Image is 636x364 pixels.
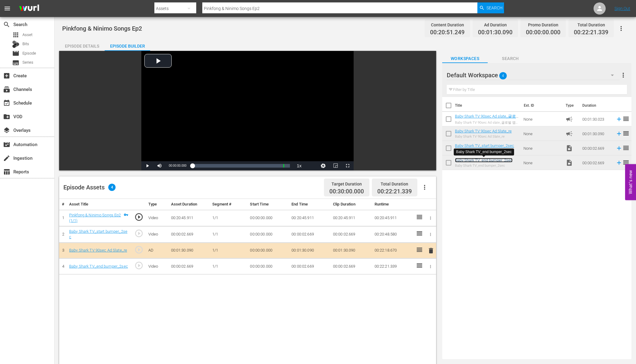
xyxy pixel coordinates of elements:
[59,259,67,275] td: 4
[22,41,29,47] span: Bits
[12,41,19,48] div: Bits
[566,159,573,166] span: Video
[12,31,19,38] span: Asset
[69,248,127,252] a: Baby Shark TV 90sec Ad Slate_re
[614,6,630,11] a: Sign Out
[22,59,33,65] span: Series
[169,199,210,210] th: Asset Duration
[247,259,289,275] td: 00:00:00.000
[22,50,36,56] span: Episode
[3,99,10,107] span: Schedule
[210,210,247,226] td: 1/1
[455,97,520,114] th: Title
[478,21,513,29] div: Ad Duration
[622,159,630,166] span: reorder
[580,112,613,126] td: 00:01:30.023
[59,39,105,51] button: Episode Details
[289,242,331,259] td: 00:01:30.090
[289,199,331,210] th: End Time
[486,2,503,13] span: Search
[146,226,169,242] td: Video
[520,97,562,114] th: Ext. ID
[562,97,579,114] th: Type
[69,264,128,269] a: Baby Shark TV_end bumper_2sec
[622,130,630,137] span: reorder
[22,32,32,38] span: Asset
[67,199,131,210] th: Asset Title
[134,245,143,254] span: play_circle_outline
[210,226,247,242] td: 1/1
[3,127,10,134] span: Overlays
[488,55,533,62] span: Search
[342,161,354,170] button: Fullscreen
[331,210,372,226] td: 00:20:45.911
[146,242,169,259] td: AD
[134,229,143,238] span: play_circle_outline
[620,72,627,79] span: more_vert
[105,39,150,51] button: Episode Builder
[247,242,289,259] td: 00:00:00.000
[3,86,10,93] span: Channels
[3,155,10,162] span: Ingestion
[329,188,364,195] span: 00:30:00.000
[153,161,166,170] button: Mute
[580,126,613,141] td: 00:01:30.090
[247,226,289,242] td: 00:00:00.000
[427,247,435,254] span: delete
[372,226,414,242] td: 00:20:48.580
[566,115,573,123] span: Ad
[372,199,414,210] th: Runtime
[372,259,414,275] td: 00:22:21.339
[59,39,105,53] div: Episode Details
[3,113,10,120] span: VOD
[499,69,507,82] span: 4
[580,155,613,170] td: 00:00:02.669
[455,129,512,133] a: Baby Shark TV 90sec Ad Slate_re
[622,144,630,152] span: reorder
[622,115,630,122] span: reorder
[430,29,465,36] span: 00:20:51.249
[59,226,67,242] td: 2
[193,164,290,168] div: Progress Bar
[455,135,512,139] div: Baby Shark TV 90sec Ad Slate_re
[331,226,372,242] td: 00:00:02.669
[141,51,354,170] div: Video Player
[377,180,412,188] div: Total Duration
[574,21,608,29] div: Total Duration
[146,199,169,210] th: Type
[566,130,573,137] span: Ad
[59,242,67,259] td: 3
[331,199,372,210] th: Clip Duration
[3,72,10,79] span: Create
[372,242,414,259] td: 00:22:18.670
[169,164,186,167] span: 00:00:00.000
[616,145,622,152] svg: Add to Episode
[579,97,615,114] th: Duration
[247,210,289,226] td: 00:00:00.000
[447,67,620,84] div: Default Workspace
[289,226,331,242] td: 00:00:02.669
[108,184,116,191] span: 4
[566,145,573,152] span: Video
[442,55,488,62] span: Workspaces
[134,261,143,270] span: play_circle_outline
[455,114,518,129] a: Baby Shark TV 90sec Ad slate_글로벌 앱 홍보 영상 프린세스 앱 ([DATE]~[DATE])
[146,259,169,275] td: Video
[62,25,142,32] span: Pinkfong & Ninimo Songs Ep2
[427,246,435,255] button: delete
[169,210,210,226] td: 00:20:45.911
[146,210,169,226] td: Video
[169,226,210,242] td: 00:00:02.669
[15,2,44,16] img: ans4CAIJ8jUAAAAAAAAAAAAAAAAAAAAAAAAgQb4GAAAAAAAAAAAAAAAAAAAAAAAAJMjXAAAAAAAAAAAAAAAAAAAAAAAAgAT5G...
[169,242,210,259] td: 00:01:30.090
[3,168,10,175] span: Reports
[134,212,143,222] span: play_circle_outline
[526,29,560,36] span: 00:00:00.000
[616,116,622,122] svg: Add to Episode
[331,242,372,259] td: 00:01:30.090
[63,184,116,191] div: Episode Assets
[3,141,10,148] span: Automation
[247,199,289,210] th: Start Time
[377,188,412,195] span: 00:22:21.339
[4,5,11,12] span: menu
